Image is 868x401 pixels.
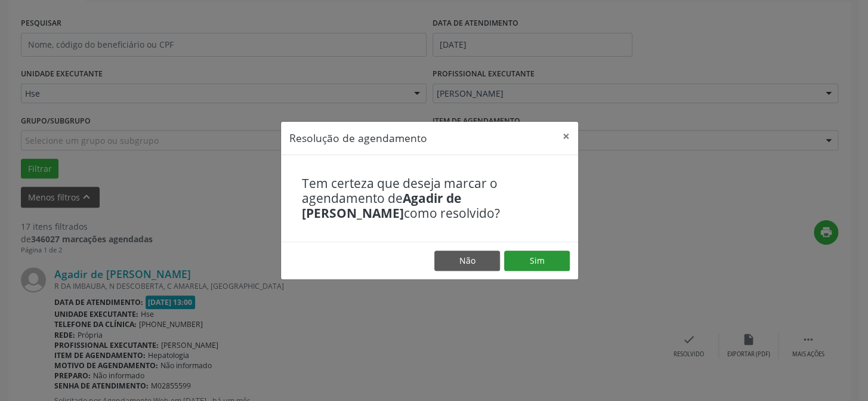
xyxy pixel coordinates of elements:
[434,251,500,271] button: Não
[554,122,578,151] button: Close
[289,130,427,146] h5: Resolução de agendamento
[302,190,461,221] b: Agadir de [PERSON_NAME]
[504,251,570,271] button: Sim
[302,176,557,221] h4: Tem certeza que deseja marcar o agendamento de como resolvido?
